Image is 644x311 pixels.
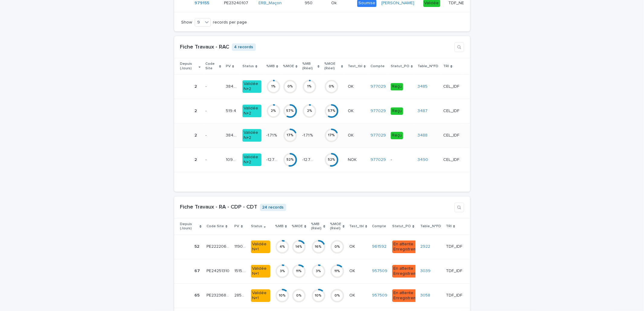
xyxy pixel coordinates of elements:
[443,107,460,114] p: CEL_IDF
[226,83,239,89] p: 384.16
[194,156,198,162] p: 2
[206,107,208,114] p: -
[206,156,208,162] p: -
[275,294,290,298] div: 10 %
[420,244,430,249] a: 2922
[302,84,317,89] div: 1 %
[349,292,356,298] p: OK
[213,20,247,25] p: records per page
[391,157,413,162] p: -
[180,44,229,51] h1: Fiche Travaux - RAC
[266,63,275,70] p: %MB
[266,84,281,89] div: 1 %
[324,109,339,113] div: 57 %
[206,83,208,89] p: -
[372,269,387,274] a: 957509
[370,108,386,114] a: 977029
[392,265,424,278] div: En attente Enregistrement
[242,63,254,70] p: Status
[251,265,270,278] div: Validée N+1
[266,156,279,162] p: -12.77 %
[370,84,386,89] a: 977029
[283,63,294,70] p: %MOE
[207,243,231,249] p: PE22220656
[207,292,231,298] p: PE23236816-PE25266642
[242,129,261,142] div: Validée N+2
[391,83,403,90] div: Reçu
[242,80,261,93] div: Validée N+2
[292,294,306,298] div: 0 %
[348,107,355,114] p: OK
[292,245,306,249] div: 14 %
[195,19,203,26] div: 9
[311,245,326,249] div: 16 %
[446,223,452,230] p: TRI
[194,132,198,138] p: 2
[370,133,386,138] a: 977029
[302,132,314,138] p: -1.71 %
[348,63,362,70] p: Test_tbl
[235,223,239,230] p: PV
[330,245,344,249] div: 0 %
[275,223,284,230] p: %MB
[207,267,231,274] p: PE24251310
[443,83,460,89] p: CEL_IDF
[391,107,403,115] div: Reçu
[251,289,270,302] div: Validée N+1
[418,84,428,89] a: 3485
[226,132,239,138] p: 384.16
[283,158,297,162] div: 52 %
[181,20,192,25] p: Show
[418,133,428,138] a: 3488
[418,108,428,114] a: 3487
[232,43,256,51] p: 4 records
[194,1,209,6] a: 979155
[174,123,470,148] tr: 22 -- 384.16384.16 Validée N+2-1.71 %-1.71 % 17%-1.71 %-1.71 % 17%OKOK 977029 Reçu3488 CEL_IDFCEL...
[275,245,290,249] div: 4 %
[292,223,303,230] p: %MOE
[235,243,247,249] p: 1190.46
[349,267,356,274] p: OK
[194,107,198,114] p: 2
[311,269,326,273] div: 3 %
[174,259,480,283] tr: 6767 PE24251310PE24251310 1515.581515.58 Validée N+13%11%3%11%OKOK 957509 En attente Enregistreme...
[392,240,424,253] div: En attente Enregistrement
[174,283,480,308] tr: 6565 PE23236816-PE25266642PE23236816-PE25266642 2858.52858.5 Validée N+110%0%10%0%OKOK 957509 En ...
[324,133,339,137] div: 17 %
[420,293,430,298] a: 3058
[174,99,470,123] tr: 22 -- 519.4519.4 Validée N+22%57%2%57%OKOK 977029 Reçu3487 CEL_IDFCEL_IDF
[206,132,208,138] p: -
[302,109,317,113] div: 2 %
[194,83,198,89] p: 2
[370,157,386,162] a: 977029
[348,156,358,162] p: NOK
[392,223,411,230] p: Statut_PO
[348,132,355,138] p: OK
[260,204,286,211] p: 24 records
[372,244,386,249] a: 961592
[420,269,431,274] a: 3039
[251,223,262,230] p: Status
[324,61,339,72] p: %MOE (Réel)
[446,267,463,274] p: TDF_IDF
[235,292,247,298] p: 2858.5
[443,132,460,138] p: CEL_IDF
[381,1,414,6] a: [PERSON_NAME]
[242,105,261,117] div: Validée N+2
[330,221,341,232] p: %MOE (Réel)
[207,223,224,230] p: Code Site
[235,267,247,274] p: 1515.58
[420,223,441,230] p: Table_N°FD
[418,63,438,70] p: Table_N°FD
[372,293,387,298] a: 957509
[418,157,428,162] a: 3490
[266,132,278,138] p: -1.71 %
[349,223,364,230] p: Test_tbl
[348,83,355,89] p: OK
[370,63,385,70] p: Compte
[446,292,463,298] p: TDF_IDF
[226,63,231,70] p: PV
[226,107,237,114] p: 519.4
[311,221,322,232] p: %MB (Réel)
[174,234,480,259] tr: 5252 PE22220656PE22220656 1190.461190.46 Validée N+14%14%16%0%OKOK 961592 En attente Enregistreme...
